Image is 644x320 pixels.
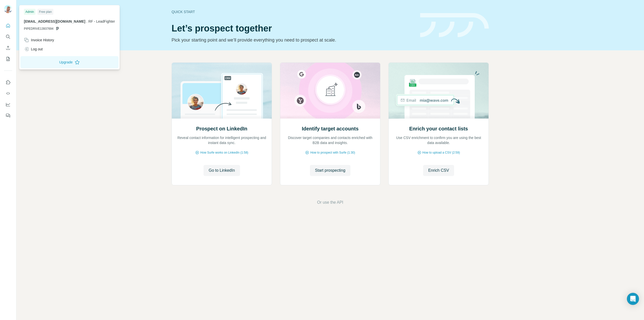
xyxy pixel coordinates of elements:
div: Quick start [172,9,414,14]
button: My lists [4,54,12,63]
h2: Identify target accounts [302,125,359,132]
button: Upgrade [20,56,118,68]
span: [EMAIL_ADDRESS][DOMAIN_NAME] [24,19,85,23]
span: . [86,19,87,23]
p: Pick your starting point and we’ll provide everything you need to prospect at scale. [172,37,414,44]
h2: Enrich your contact lists [409,125,468,132]
span: How to upload a CSV (2:59) [422,150,460,155]
img: Prospect on LinkedIn [172,63,272,119]
span: How to prospect with Surfe (1:30) [310,150,355,155]
button: Enrich CSV [4,43,12,52]
span: Start prospecting [315,167,345,173]
div: Free plan [37,9,53,15]
span: How Surfe works on LinkedIn (1:58) [200,150,248,155]
button: Use Surfe on LinkedIn [4,78,12,87]
p: Discover target companies and contacts enriched with B2B data and insights. [285,135,375,145]
button: Use Surfe API [4,89,12,98]
button: Start prospecting [310,165,350,176]
button: Quick start [4,21,12,30]
button: Search [4,32,12,41]
button: Or use the API [317,199,343,205]
div: Open Intercom Messenger [627,293,639,305]
h2: Prospect on LinkedIn [196,125,247,132]
img: Enrich your contact lists [388,63,489,119]
button: Enrich CSV [423,165,454,176]
p: Reveal contact information for intelligent prospecting and instant data sync. [177,135,267,145]
div: Invoice History [24,38,54,43]
h1: Let’s prospect together [172,23,414,33]
span: Enrich CSV [428,167,449,173]
div: Log out [24,47,43,52]
div: Admin [24,9,35,15]
img: Identify target accounts [280,63,380,119]
p: Use CSV enrichment to confirm you are using the best data available. [394,135,484,145]
span: RF - LeadFighter [88,19,115,23]
img: banner [420,13,489,38]
img: Avatar [4,5,12,13]
span: Go to LinkedIn [209,167,235,173]
span: PIPEDRIVE13937694 [24,26,53,31]
button: Dashboard [4,100,12,109]
button: Go to LinkedIn [204,165,240,176]
button: Feedback [4,111,12,120]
